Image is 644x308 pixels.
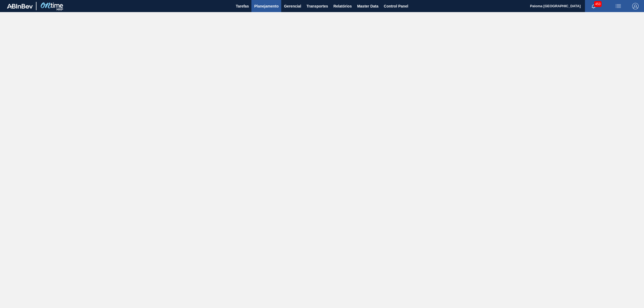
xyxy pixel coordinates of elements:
[632,3,639,9] img: Logout
[236,3,249,9] span: Tarefas
[306,3,328,9] span: Transportes
[254,3,279,9] span: Planejamento
[585,2,602,10] button: Notificações
[7,4,33,9] img: TNhmsLtSVTkK8tSr43FrP2fwEKptu5GPRR3wAAAABJRU5ErkJggg==
[384,3,408,9] span: Control Panel
[333,3,352,9] span: Relatórios
[594,1,602,7] span: 453
[357,3,378,9] span: Master Data
[284,3,301,9] span: Gerencial
[615,3,621,9] img: userActions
